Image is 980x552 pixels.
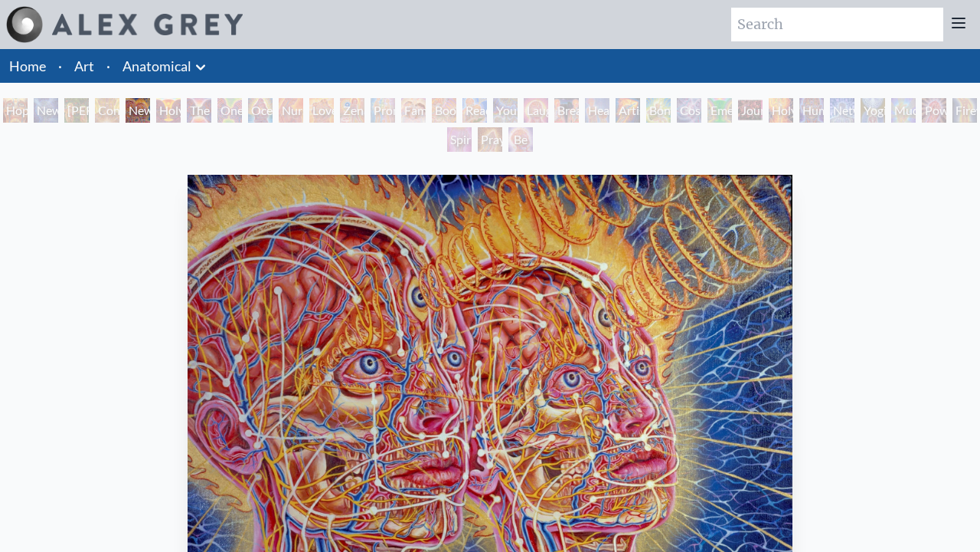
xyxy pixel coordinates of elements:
a: Anatomical [122,55,191,77]
div: Journey of the Wounded Healer [738,98,763,123]
div: Networks [830,98,854,123]
div: Family [401,98,426,123]
div: Reading [462,98,487,123]
div: Boo-boo [432,98,456,123]
div: Nursing [279,98,303,123]
input: Search [731,8,943,41]
div: Healing [585,98,609,123]
div: Holy Fire [769,98,793,123]
li: · [52,49,68,83]
div: Be a Good Human Being [508,127,533,152]
div: [PERSON_NAME] & Eve [64,98,89,123]
div: Bond [646,98,671,123]
div: The Kiss [187,98,211,123]
a: Art [74,55,94,77]
div: Ocean of Love Bliss [248,98,273,123]
div: Artist's Hand [616,98,640,123]
div: Young & Old [493,98,518,123]
div: Zena Lotus [340,98,364,123]
li: · [100,49,116,83]
div: Mudra [891,98,916,123]
div: Holy Grail [156,98,181,123]
div: Laughing Man [524,98,548,123]
div: Love Circuit [309,98,334,123]
div: One Taste [217,98,242,123]
div: Yogi & the Möbius Sphere [861,98,885,123]
div: Spirit Animates the Flesh [447,127,472,152]
div: Contemplation [95,98,119,123]
div: Breathing [554,98,579,123]
div: Emerald Grail [707,98,732,123]
div: Firewalking [952,98,977,123]
div: Power to the Peaceful [922,98,946,123]
a: Home [9,58,46,74]
div: Hope [3,98,28,123]
div: New Man New Woman [126,98,150,123]
div: New Man [DEMOGRAPHIC_DATA]: [DEMOGRAPHIC_DATA] Mind [34,98,58,123]
div: Praying Hands [478,127,502,152]
div: Promise [371,98,395,123]
div: Human Geometry [799,98,824,123]
div: Cosmic Lovers [677,98,701,123]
